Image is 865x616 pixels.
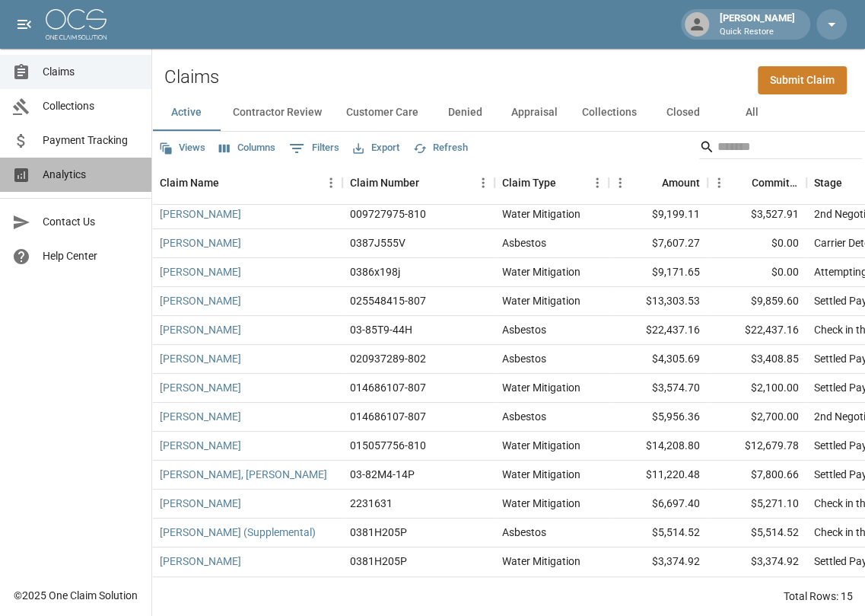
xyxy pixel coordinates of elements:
[502,554,580,569] div: Water Mitigation
[814,161,842,204] div: Stage
[342,161,495,204] div: Claim Number
[502,264,580,279] div: Water Mitigation
[609,161,708,204] div: Amount
[609,287,708,316] div: $13,303.53
[350,380,426,395] div: 014686107-807
[320,171,342,194] button: Menu
[730,172,752,193] button: Sort
[499,94,570,131] button: Appraisal
[752,161,799,204] div: Committed Amount
[350,554,407,569] div: 0381H205P
[708,171,730,194] button: Menu
[641,172,662,193] button: Sort
[219,172,240,193] button: Sort
[215,136,279,160] button: Select columns
[714,11,801,38] div: [PERSON_NAME]
[160,293,241,308] a: [PERSON_NAME]
[609,432,708,461] div: $14,208.80
[609,345,708,374] div: $4,305.69
[502,161,556,204] div: Claim Type
[43,98,139,114] span: Collections
[708,490,806,519] div: $5,271.10
[43,248,139,264] span: Help Center
[708,432,806,461] div: $12,679.78
[708,161,806,204] div: Committed Amount
[350,409,426,424] div: 014686107-807
[708,229,806,258] div: $0.00
[708,316,806,345] div: $22,437.16
[502,351,546,366] div: Asbestos
[495,161,609,204] div: Claim Type
[472,171,495,194] button: Menu
[334,94,431,131] button: Customer Care
[160,235,241,251] a: [PERSON_NAME]
[160,206,241,222] a: [PERSON_NAME]
[164,66,219,88] h2: Claims
[502,496,580,511] div: Water Mitigation
[155,136,209,160] button: Views
[717,94,786,131] button: All
[350,351,426,366] div: 020937289-802
[842,172,863,193] button: Sort
[160,264,241,279] a: [PERSON_NAME]
[43,214,139,230] span: Contact Us
[152,94,221,131] button: Active
[350,235,405,251] div: 0387J555V
[221,94,334,131] button: Contractor Review
[502,322,546,337] div: Asbestos
[160,467,327,482] a: [PERSON_NAME], [PERSON_NAME]
[502,438,580,453] div: Water Mitigation
[9,9,40,40] button: open drawer
[431,94,499,131] button: Denied
[609,316,708,345] div: $22,437.16
[502,467,580,482] div: Water Mitigation
[350,293,426,308] div: 025548415-807
[46,9,107,40] img: ocs-logo-white-transparent.png
[350,438,426,453] div: 015057756-810
[160,322,241,337] a: [PERSON_NAME]
[160,409,241,424] a: [PERSON_NAME]
[708,519,806,547] div: $5,514.52
[350,264,400,279] div: 0386x198j
[720,26,795,39] p: Quick Restore
[160,161,219,204] div: Claim Name
[43,132,139,148] span: Payment Tracking
[350,496,393,511] div: 2231631
[43,64,139,80] span: Claims
[556,172,577,193] button: Sort
[758,66,847,94] a: Submit Claim
[784,589,853,604] div: Total Rows: 15
[708,547,806,576] div: $3,374.92
[349,136,403,160] button: Export
[350,322,412,337] div: 03-85T9-44H
[609,403,708,432] div: $5,956.36
[609,229,708,258] div: $7,607.27
[285,136,343,161] button: Show filters
[502,380,580,395] div: Water Mitigation
[502,206,580,222] div: Water Mitigation
[350,161,419,204] div: Claim Number
[502,409,546,424] div: Asbestos
[160,380,241,395] a: [PERSON_NAME]
[609,171,631,194] button: Menu
[152,161,342,204] div: Claim Name
[609,547,708,576] div: $3,374.92
[708,200,806,229] div: $3,527.91
[609,490,708,519] div: $6,697.40
[609,200,708,229] div: $9,199.11
[502,525,546,540] div: Asbestos
[350,467,415,482] div: 03-82M4-14P
[708,345,806,374] div: $3,408.85
[708,258,806,287] div: $0.00
[409,136,472,160] button: Refresh
[152,94,865,131] div: dynamic tabs
[609,461,708,490] div: $11,220.48
[708,287,806,316] div: $9,859.60
[419,172,440,193] button: Sort
[586,171,609,194] button: Menu
[160,525,316,540] a: [PERSON_NAME] (Supplemental)
[350,206,426,222] div: 009727975-810
[160,496,241,511] a: [PERSON_NAME]
[609,519,708,547] div: $5,514.52
[609,258,708,287] div: $9,171.65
